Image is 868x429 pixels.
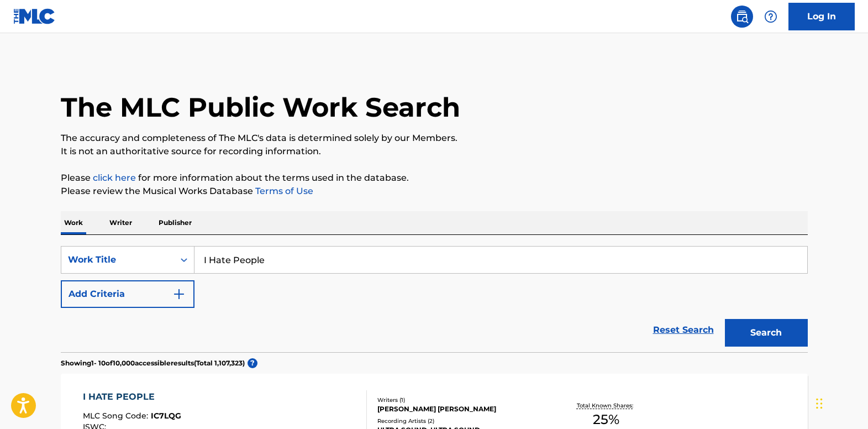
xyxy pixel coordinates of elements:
a: Log In [788,3,855,30]
img: MLC Logo [13,8,56,24]
p: It is not an authoritative source for recording information. [61,145,808,158]
span: IC7LQG [151,411,181,421]
div: Recording Artists ( 2 ) [377,417,544,425]
a: Terms of Use [253,186,313,196]
p: Publisher [155,211,195,234]
p: Total Known Shares: [577,401,636,410]
iframe: Chat Widget [813,376,868,429]
button: Add Criteria [61,280,194,308]
h1: The MLC Public Work Search [61,91,460,124]
p: Showing 1 - 10 of 10,000 accessible results (Total 1,107,323 ) [61,358,245,368]
p: Work [61,211,86,234]
form: Search Form [61,246,808,352]
img: help [764,10,777,23]
div: Drag [816,387,823,420]
img: 9d2ae6d4665cec9f34b9.svg [172,287,186,301]
img: search [735,10,749,23]
a: click here [93,172,136,183]
p: Writer [106,211,135,234]
span: ? [248,358,257,368]
a: Reset Search [648,318,719,342]
div: I HATE PEOPLE [83,390,181,404]
p: Please review the Musical Works Database [61,185,808,198]
span: MLC Song Code : [83,411,151,421]
button: Search [725,319,808,347]
p: Please for more information about the terms used in the database. [61,171,808,185]
a: Public Search [731,6,753,28]
p: The accuracy and completeness of The MLC's data is determined solely by our Members. [61,132,808,145]
div: Help [760,6,782,28]
div: [PERSON_NAME] [PERSON_NAME] [377,404,544,414]
div: Writers ( 1 ) [377,396,544,404]
div: Work Title [68,253,167,266]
